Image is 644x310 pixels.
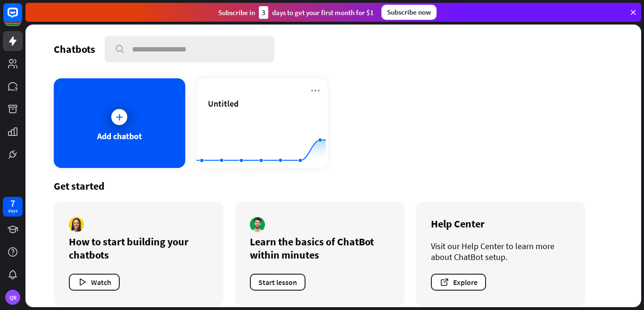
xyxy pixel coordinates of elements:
div: days [8,208,17,214]
div: Add chatbot [97,131,142,142]
div: Visit our Help Center to learn more about ChatBot setup. [431,241,570,262]
button: Start lesson [250,274,305,291]
div: QR [5,290,20,305]
span: Untitled [208,98,239,109]
div: Learn the basics of ChatBot within minutes [250,235,389,261]
div: Subscribe now [381,5,437,20]
img: author [250,217,265,232]
a: 7 days [3,197,23,217]
img: author [69,217,84,232]
div: 7 [10,199,15,208]
div: 3 [259,6,268,19]
button: Open LiveChat chat widget [8,4,36,32]
div: Subscribe in days to get your first month for $1 [218,6,374,19]
div: How to start building your chatbots [69,235,208,261]
div: Get started [54,179,613,193]
button: Explore [431,274,486,291]
button: Watch [69,274,120,291]
div: Help Center [431,217,570,230]
div: Chatbots [54,42,95,56]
